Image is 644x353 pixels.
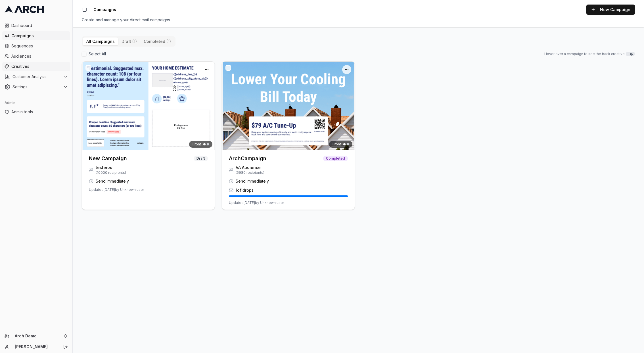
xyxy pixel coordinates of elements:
button: Settings [2,82,70,91]
span: Customer Analysis [12,74,61,80]
span: Draft [194,156,208,161]
span: Admin tools [11,109,68,115]
a: Campaigns [2,31,70,40]
h3: ArchCampaign [229,154,266,162]
div: Admin [2,98,70,107]
img: Front creative for New Campaign [82,62,215,150]
span: Hover over a campaign to see the back creative [544,52,625,56]
h3: New Campaign [89,154,127,162]
span: Send immediately [96,178,129,184]
span: Completed [323,156,348,161]
span: Updated [DATE] by Unknown user [89,187,144,192]
span: Updated [DATE] by Unknown user [229,200,284,205]
span: ( 5980 recipients) [236,170,264,175]
nav: breadcrumb [93,7,116,12]
div: Create and manage your direct mail campaigns [82,17,635,23]
button: All Campaigns [83,37,118,45]
span: Campaigns [93,7,116,12]
span: Arch Demo [15,333,61,339]
a: Audiences [2,52,70,61]
span: Settings [12,84,61,90]
span: Front [193,142,201,147]
span: Creatives [11,64,68,69]
span: Send immediately [236,178,269,184]
span: testeroo [96,165,126,170]
button: Log out [62,343,70,351]
span: Dashboard [11,23,68,28]
button: Customer Analysis [2,72,70,81]
a: Sequences [2,41,70,51]
a: [PERSON_NAME] [15,344,57,350]
span: Campaigns [11,33,68,39]
a: Creatives [2,62,70,71]
a: Dashboard [2,21,70,30]
span: Sequences [11,43,68,49]
label: Select All [89,51,106,57]
span: VA Audience [236,165,264,170]
a: Admin tools [2,107,70,116]
button: New Campaign [586,5,635,15]
button: draft (1) [118,37,140,45]
span: Audiences [11,53,68,59]
span: Tip [626,52,635,56]
img: Front creative for ArchCampaign [222,62,355,150]
span: 1 of 1 drops [236,187,254,193]
button: Arch Demo [2,331,70,341]
button: completed (1) [140,37,174,45]
span: Front [333,142,341,147]
span: ( 10000 recipients) [96,170,126,175]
